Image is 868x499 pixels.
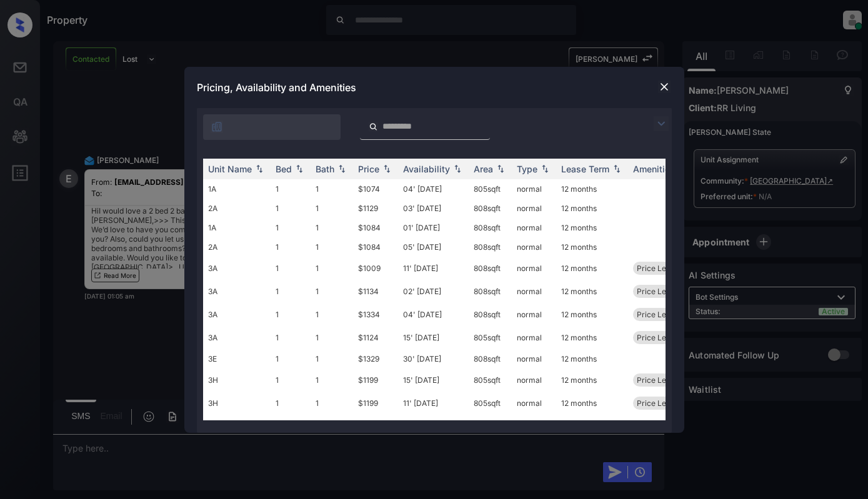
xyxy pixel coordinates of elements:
[353,303,398,326] td: $1334
[398,280,469,303] td: 02' [DATE]
[184,67,684,108] div: Pricing, Availability and Amenities
[512,237,556,257] td: normal
[353,199,398,218] td: $1129
[311,179,353,199] td: 1
[398,257,469,280] td: 11' [DATE]
[211,121,223,133] img: icon-zuma
[398,303,469,326] td: 04' [DATE]
[517,164,537,174] div: Type
[398,415,469,434] td: 27' [DATE]
[512,349,556,368] td: normal
[271,326,311,349] td: 1
[556,349,628,368] td: 12 months
[271,303,311,326] td: 1
[353,415,398,434] td: $1375
[271,392,311,415] td: 1
[556,179,628,199] td: 12 months
[336,164,348,173] img: sorting
[469,415,512,434] td: 958 sqft
[539,164,551,173] img: sorting
[271,199,311,218] td: 1
[398,326,469,349] td: 15' [DATE]
[474,164,493,174] div: Area
[353,368,398,392] td: $1199
[271,218,311,237] td: 1
[469,392,512,415] td: 805 sqft
[311,280,353,303] td: 1
[203,179,271,199] td: 1A
[469,218,512,237] td: 808 sqft
[633,164,675,174] div: Amenities
[276,164,292,174] div: Bed
[398,349,469,368] td: 30' [DATE]
[271,280,311,303] td: 1
[311,415,353,434] td: 1
[556,303,628,326] td: 12 months
[311,349,353,368] td: 1
[311,257,353,280] td: 1
[203,326,271,349] td: 3A
[494,164,507,173] img: sorting
[358,164,379,174] div: Price
[512,280,556,303] td: normal
[398,179,469,199] td: 04' [DATE]
[556,415,628,434] td: 12 months
[654,116,669,131] img: icon-zuma
[398,199,469,218] td: 03' [DATE]
[512,257,556,280] td: normal
[203,280,271,303] td: 3A
[556,237,628,257] td: 12 months
[203,392,271,415] td: 3H
[271,368,311,392] td: 1
[469,349,512,368] td: 808 sqft
[311,392,353,415] td: 1
[293,164,306,173] img: sorting
[203,199,271,218] td: 2A
[353,326,398,349] td: $1124
[556,257,628,280] td: 12 months
[556,199,628,218] td: 12 months
[512,368,556,392] td: normal
[253,164,266,173] img: sorting
[637,375,682,385] span: Price Leader
[369,121,378,132] img: icon-zuma
[353,237,398,257] td: $1084
[271,237,311,257] td: 1
[637,333,682,342] span: Price Leader
[203,237,271,257] td: 2A
[203,257,271,280] td: 3A
[556,368,628,392] td: 12 months
[353,392,398,415] td: $1199
[353,280,398,303] td: $1134
[469,237,512,257] td: 808 sqft
[311,199,353,218] td: 1
[311,326,353,349] td: 1
[203,218,271,237] td: 1A
[469,257,512,280] td: 808 sqft
[208,164,252,174] div: Unit Name
[637,287,682,296] span: Price Leader
[353,349,398,368] td: $1329
[556,218,628,237] td: 12 months
[271,179,311,199] td: 1
[203,368,271,392] td: 3H
[353,257,398,280] td: $1009
[311,218,353,237] td: 1
[512,303,556,326] td: normal
[512,415,556,434] td: normal
[398,237,469,257] td: 05' [DATE]
[556,280,628,303] td: 12 months
[271,257,311,280] td: 1
[469,303,512,326] td: 808 sqft
[311,368,353,392] td: 1
[353,218,398,237] td: $1084
[469,280,512,303] td: 808 sqft
[353,179,398,199] td: $1074
[203,303,271,326] td: 3A
[611,164,623,173] img: sorting
[271,349,311,368] td: 1
[203,349,271,368] td: 3E
[398,218,469,237] td: 01' [DATE]
[311,303,353,326] td: 1
[398,368,469,392] td: 15' [DATE]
